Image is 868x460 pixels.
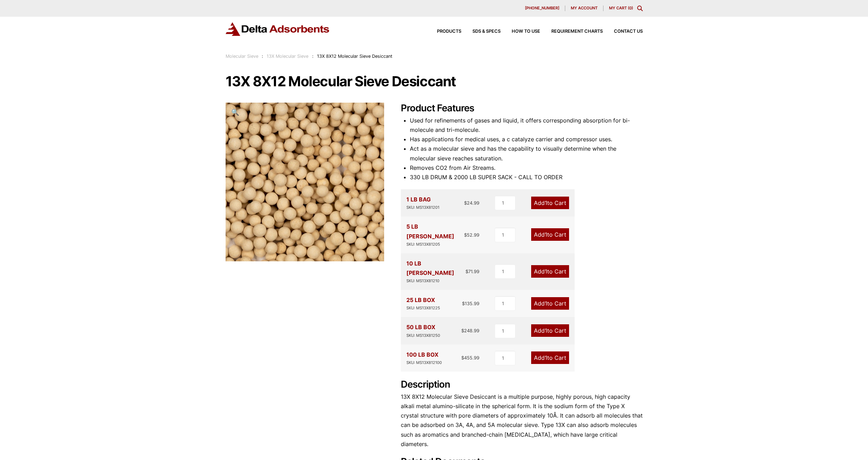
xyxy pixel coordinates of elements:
[401,392,643,449] p: 13X 8X12 Molecular Sieve Desiccant is a multiple purpose, highly porous, high capacity alkali met...
[226,74,643,89] h1: 13X 8X12 Molecular Sieve Desiccant
[464,232,479,238] bdi: 52.99
[462,301,479,306] bdi: 135.99
[410,135,643,144] li: Has applications for medical uses, a c catalyze carrier and compressor uses.
[410,144,643,163] li: Act as a molecular sieve and has the capability to visually determine when the molecular sieve re...
[406,332,440,339] div: SKU: MS13X81250
[540,29,603,34] a: Requirement Charts
[226,22,330,36] img: Delta Adsorbents
[462,301,465,306] span: $
[267,54,308,59] a: 13X Molecular Sieve
[406,295,440,311] div: 25 LB BOX
[545,199,547,206] span: 1
[406,323,440,339] div: 50 LB BOX
[410,116,643,135] li: Used for refinements of gases and liquid, it offers corresponding absorption for bi-molecule and ...
[545,354,547,361] span: 1
[531,265,569,278] a: Add1to Cart
[410,163,643,173] li: Removes CO2 from Air Streams.
[461,355,479,360] bdi: 455.99
[531,228,569,241] a: Add1to Cart
[464,200,479,206] bdi: 24.99
[531,297,569,310] a: Add1to Cart
[406,359,442,366] div: SKU: MS13X812100
[614,29,643,34] span: Contact Us
[551,29,603,34] span: Requirement Charts
[406,305,440,311] div: SKU: MS13X81225
[461,29,501,34] a: SDS & SPECS
[545,268,547,275] span: 1
[312,54,314,59] span: :
[531,324,569,337] a: Add1to Cart
[226,103,245,122] a: View full-screen image gallery
[406,350,442,366] div: 100 LB BOX
[406,222,464,247] div: 5 LB [PERSON_NAME]
[426,29,461,34] a: Products
[609,6,633,10] a: My Cart (0)
[464,232,467,238] span: $
[531,197,569,209] a: Add1to Cart
[545,231,547,238] span: 1
[525,6,559,10] span: [PHONE_NUMBER]
[406,204,439,211] div: SKU: MS13X81201
[637,6,643,11] div: Toggle Modal Content
[472,29,501,34] span: SDS & SPECS
[401,103,643,114] h2: Product Features
[406,278,466,284] div: SKU: MS13X81210
[406,259,466,284] div: 10 LB [PERSON_NAME]
[565,6,603,11] a: My account
[410,173,643,182] li: 330 LB DRUM & 2000 LB SUPER SACK - CALL TO ORDER
[571,6,598,10] span: My account
[629,6,632,10] span: 0
[461,328,464,333] span: $
[406,195,439,211] div: 1 LB BAG
[406,241,464,248] div: SKU: MS13X81205
[401,379,643,390] h2: Description
[231,108,239,116] span: 🔍
[465,269,479,274] bdi: 71.99
[531,351,569,364] a: Add1to Cart
[465,269,468,274] span: $
[317,54,392,59] span: 13X 8X12 Molecular Sieve Desiccant
[519,6,565,11] a: [PHONE_NUMBER]
[464,200,467,206] span: $
[461,328,479,333] bdi: 248.99
[262,54,263,59] span: :
[226,54,258,59] a: Molecular Sieve
[545,300,547,307] span: 1
[603,29,643,34] a: Contact Us
[545,327,547,334] span: 1
[501,29,540,34] a: How to Use
[512,29,540,34] span: How to Use
[461,355,464,360] span: $
[437,29,461,34] span: Products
